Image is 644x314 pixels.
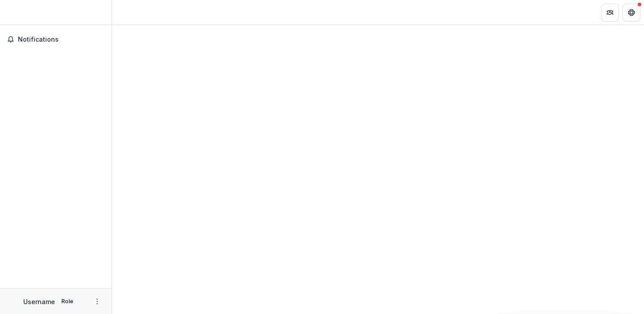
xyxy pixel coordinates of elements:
p: Username [23,297,55,306]
button: More [92,296,102,307]
span: Notifications [18,36,104,43]
button: Partners [601,4,619,22]
p: Role [59,297,76,305]
button: Notifications [4,32,108,47]
button: Get Help [623,4,640,22]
